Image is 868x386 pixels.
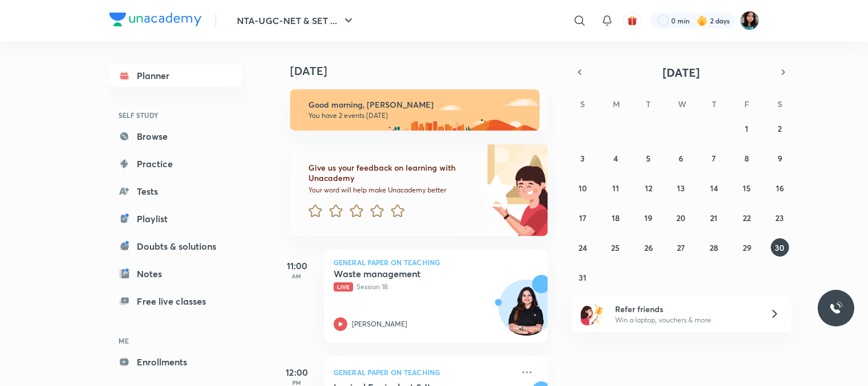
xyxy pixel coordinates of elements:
[109,13,201,29] a: Company Logo
[738,208,756,227] button: August 22, 2025
[613,99,620,109] abbr: Monday
[334,268,476,279] h5: Waste management
[580,153,585,164] abbr: August 3, 2025
[705,208,723,227] button: August 21, 2025
[771,179,789,197] button: August 16, 2025
[740,11,759,30] img: Shalini Auddy
[743,183,751,194] abbr: August 15, 2025
[274,259,320,273] h5: 11:00
[778,153,782,164] abbr: August 9, 2025
[580,99,585,109] abbr: Sunday
[645,183,652,194] abbr: August 12, 2025
[705,238,723,257] button: August 28, 2025
[573,238,592,257] button: August 24, 2025
[696,15,708,26] img: streak
[672,208,690,227] button: August 20, 2025
[109,13,201,26] img: Company Logo
[607,179,625,197] button: August 11, 2025
[644,242,653,253] abbr: August 26, 2025
[290,89,540,131] img: morning
[274,365,320,379] h5: 12:00
[639,238,657,257] button: August 26, 2025
[611,242,620,253] abbr: August 25, 2025
[578,272,586,283] abbr: August 31, 2025
[308,100,529,110] h6: Good morning, [PERSON_NAME]
[745,123,748,134] abbr: August 1, 2025
[676,212,685,223] abbr: August 20, 2025
[578,183,587,194] abbr: August 10, 2025
[738,238,756,257] button: August 29, 2025
[573,149,592,167] button: August 3, 2025
[573,179,592,197] button: August 10, 2025
[672,238,690,257] button: August 27, 2025
[623,11,641,30] button: avatar
[109,262,242,285] a: Notes
[771,149,789,167] button: August 9, 2025
[663,65,700,80] span: [DATE]
[829,301,843,315] img: ttu
[710,212,718,223] abbr: August 21, 2025
[109,152,242,175] a: Practice
[646,153,651,164] abbr: August 5, 2025
[744,99,749,109] abbr: Friday
[738,149,756,167] button: August 8, 2025
[775,242,784,253] abbr: August 30, 2025
[778,99,782,109] abbr: Saturday
[588,64,775,80] button: [DATE]
[743,242,751,253] abbr: August 29, 2025
[109,207,242,230] a: Playlist
[109,331,242,350] h6: ME
[710,183,718,194] abbr: August 14, 2025
[646,99,651,109] abbr: Tuesday
[109,64,242,87] a: Planner
[712,153,716,164] abbr: August 7, 2025
[771,238,789,257] button: August 30, 2025
[308,163,475,183] h6: Give us your feedback on learning with Unacademy
[743,212,751,223] abbr: August 22, 2025
[573,208,592,227] button: August 17, 2025
[334,365,513,379] p: General Paper on Teaching
[678,99,686,109] abbr: Wednesday
[109,180,242,203] a: Tests
[334,282,513,292] p: Session 18
[290,64,559,78] h4: [DATE]
[679,153,683,164] abbr: August 6, 2025
[672,149,690,167] button: August 6, 2025
[639,208,657,227] button: August 19, 2025
[627,15,637,26] img: avatar
[639,179,657,197] button: August 12, 2025
[613,153,618,164] abbr: August 4, 2025
[109,350,242,373] a: Enrollments
[776,183,784,194] abbr: August 16, 2025
[775,212,784,223] abbr: August 23, 2025
[109,105,242,125] h6: SELF STUDY
[578,242,587,253] abbr: August 24, 2025
[230,9,362,32] button: NTA-UGC-NET & SET ...
[607,238,625,257] button: August 25, 2025
[705,179,723,197] button: August 14, 2025
[771,208,789,227] button: August 23, 2025
[677,183,685,194] abbr: August 13, 2025
[644,212,652,223] abbr: August 19, 2025
[579,212,586,223] abbr: August 17, 2025
[274,273,320,279] p: AM
[677,242,685,253] abbr: August 27, 2025
[738,179,756,197] button: August 15, 2025
[581,302,604,325] img: referral
[607,149,625,167] button: August 4, 2025
[308,186,475,195] p: Your word will help make Unacademy better
[710,242,718,253] abbr: August 28, 2025
[771,119,789,137] button: August 2, 2025
[612,183,619,194] abbr: August 11, 2025
[615,315,756,325] p: Win a laptop, vouchers & more
[778,123,782,134] abbr: August 2, 2025
[744,153,749,164] abbr: August 8, 2025
[612,212,620,223] abbr: August 18, 2025
[499,286,554,341] img: Avatar
[308,111,529,120] p: You have 2 events [DATE]
[607,208,625,227] button: August 18, 2025
[573,268,592,286] button: August 31, 2025
[109,290,242,313] a: Free live classes
[352,319,407,329] p: [PERSON_NAME]
[109,235,242,258] a: Doubts & solutions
